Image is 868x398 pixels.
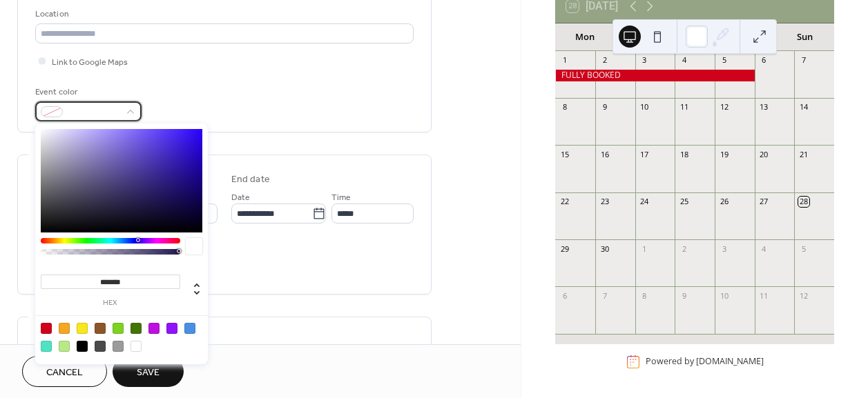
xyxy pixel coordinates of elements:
[679,243,689,254] div: 2
[719,290,729,301] div: 10
[77,323,88,334] div: #F8E71C
[131,341,142,352] div: #FFFFFF
[639,55,650,66] div: 3
[113,341,124,352] div: #9B9B9B
[798,197,809,207] div: 28
[759,290,769,301] div: 11
[639,102,650,112] div: 10
[639,290,650,301] div: 8
[599,149,610,159] div: 16
[231,172,270,187] div: End date
[599,197,610,207] div: 23
[719,55,729,66] div: 5
[41,299,180,307] label: hex
[798,102,809,112] div: 14
[41,323,52,334] div: #D0021B
[719,243,729,254] div: 3
[559,55,570,66] div: 1
[759,102,769,112] div: 13
[41,341,52,352] div: #50E3C2
[798,55,809,66] div: 7
[52,55,128,70] span: Link to Google Maps
[559,197,570,207] div: 22
[35,85,139,99] div: Event color
[639,243,650,254] div: 1
[95,341,106,352] div: #4A4A4A
[639,197,650,207] div: 24
[759,55,769,66] div: 6
[59,341,70,352] div: #B8E986
[35,7,411,21] div: Location
[798,243,809,254] div: 5
[231,190,250,205] span: Date
[599,102,610,112] div: 9
[113,323,124,334] div: #7ED321
[639,149,650,159] div: 17
[798,290,809,301] div: 12
[759,149,769,159] div: 20
[787,23,823,51] div: Sun
[679,197,689,207] div: 25
[679,290,689,301] div: 9
[759,197,769,207] div: 27
[137,366,160,380] span: Save
[566,23,603,51] div: Mon
[679,149,689,159] div: 18
[331,190,351,205] span: Time
[559,149,570,159] div: 15
[559,290,570,301] div: 6
[719,149,729,159] div: 19
[184,323,195,334] div: #4A90E2
[46,366,83,380] span: Cancel
[559,243,570,254] div: 29
[166,323,177,334] div: #9013FE
[22,356,107,387] button: Cancel
[759,243,769,254] div: 4
[559,102,570,112] div: 8
[679,102,689,112] div: 11
[719,197,729,207] div: 26
[646,356,764,368] div: Powered by
[555,70,754,81] div: FULLY BOOKED
[148,323,160,334] div: #BD10E0
[798,149,809,159] div: 21
[131,323,142,334] div: #417505
[603,23,639,51] div: Tue
[679,55,689,66] div: 4
[599,290,610,301] div: 7
[77,341,88,352] div: #000000
[599,243,610,254] div: 30
[113,356,184,387] button: Save
[696,356,764,368] a: [DOMAIN_NAME]
[59,323,70,334] div: #F5A623
[719,102,729,112] div: 12
[95,323,106,334] div: #8B572A
[599,55,610,66] div: 2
